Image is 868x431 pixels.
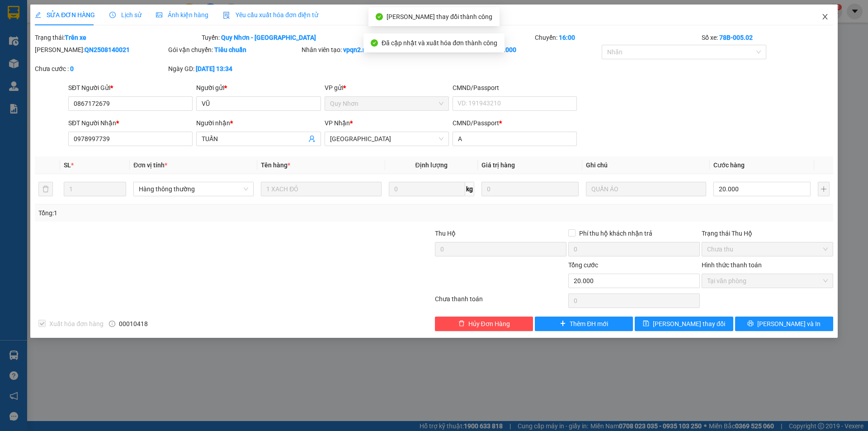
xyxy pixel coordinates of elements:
span: close [821,13,829,20]
b: Quy Nhơn - [GEOGRAPHIC_DATA] [221,34,316,41]
span: Ảnh kiện hàng [156,11,208,19]
div: Tuyến: [201,33,368,43]
b: 78B-005.02 [719,34,753,41]
span: Đơn vị tính [133,161,167,169]
b: QN2508140021 [85,46,130,53]
span: user-add [308,135,316,142]
span: [PERSON_NAME] thay đổi [653,319,725,329]
b: 16:00 [559,34,575,41]
div: Nhân viên tạo: [302,45,467,55]
span: Đã cập nhật và xuất hóa đơn thành công [382,39,497,47]
span: Tên hàng [261,161,290,169]
img: icon [223,12,230,19]
input: VD: Bàn, Ghế [261,182,381,196]
button: printer[PERSON_NAME] và In [735,317,833,331]
button: plus [818,182,830,196]
div: CMND/Passport [453,83,577,93]
span: 00010418 [119,319,148,329]
span: Cước hàng [713,161,745,169]
div: Ngày GD: [168,64,300,74]
span: [PERSON_NAME] thay đổi thành công [387,13,492,20]
div: Gói vận chuyển: [168,45,300,55]
span: Tại văn phòng [707,274,828,288]
div: VP gửi [325,83,449,93]
span: Xuất hóa đơn hàng [46,319,107,329]
div: SĐT Người Gửi [68,83,193,93]
div: Chưa cước : [35,64,166,74]
span: Thu Hộ [435,230,456,237]
div: Số xe: [701,33,834,43]
span: SỬA ĐƠN HÀNG [35,11,95,19]
span: delete [458,320,465,327]
b: Tiêu chuẩn [214,46,246,53]
button: plusThêm ĐH mới [535,317,633,331]
div: Tổng: 1 [38,208,335,218]
span: Định lượng [415,161,448,169]
button: deleteHủy Đơn Hàng [435,317,533,331]
input: Ghi Chú [586,182,706,196]
span: Lịch sử [109,11,142,19]
span: SL [64,161,71,169]
span: Giá trị hàng [481,161,515,169]
button: delete [38,182,53,196]
span: Tổng cước [568,261,598,269]
span: kg [465,182,474,196]
b: vpqn2.mocthao [343,46,388,53]
span: Hủy Đơn Hàng [468,319,510,329]
b: [DATE] 13:34 [196,65,232,72]
span: edit [35,12,41,18]
span: save [643,320,649,327]
input: 0 [481,182,579,196]
span: check-circle [371,39,378,47]
span: check-circle [376,13,383,20]
div: Trạng thái: [34,33,201,43]
div: SĐT Người Nhận [68,118,193,128]
div: [PERSON_NAME]: [35,45,166,55]
span: Tuy Hòa [330,132,443,146]
div: CMND/Passport [453,118,577,128]
label: Hình thức thanh toán [702,261,762,269]
span: Quy Nhơn [330,97,443,110]
span: VP Nhận [325,119,350,127]
span: clock-circle [109,12,116,18]
span: Yêu cầu xuất hóa đơn điện tử [223,11,318,19]
button: save[PERSON_NAME] thay đổi [635,317,733,331]
span: plus [560,320,566,327]
div: Cước rồi : [468,45,600,55]
span: picture [156,12,162,18]
b: Trên xe [65,34,86,41]
span: [PERSON_NAME] và In [757,319,821,329]
div: Chuyến: [534,33,701,43]
span: Phí thu hộ khách nhận trả [576,228,656,238]
span: Hàng thông thường [139,182,248,196]
b: 0 [70,65,74,72]
span: Chưa thu [707,242,828,256]
div: Chưa thanh toán [434,294,567,310]
th: Ghi chú [582,156,710,174]
div: Ngày: [368,33,534,43]
div: Người nhận [196,118,321,128]
div: Trạng thái Thu Hộ [702,228,833,238]
div: Người gửi [196,83,321,93]
span: printer [747,320,754,327]
span: info-circle [109,321,115,327]
button: Close [812,5,838,30]
span: Thêm ĐH mới [570,319,608,329]
b: 20.000 [496,46,516,53]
